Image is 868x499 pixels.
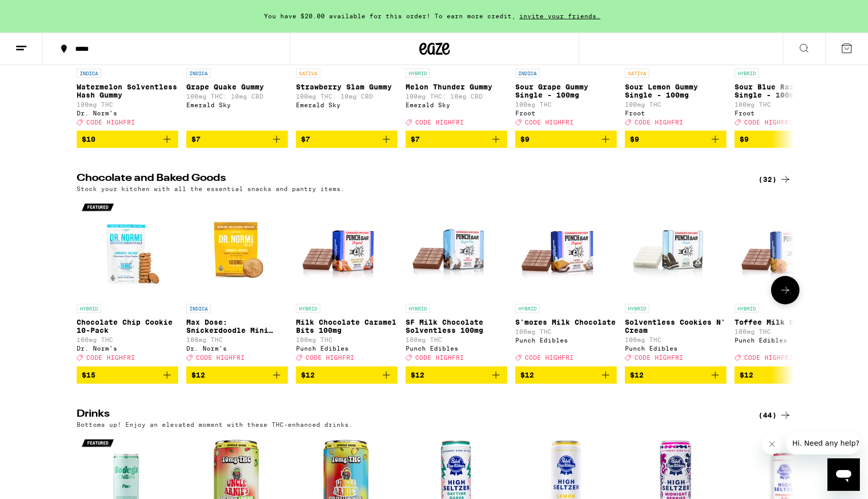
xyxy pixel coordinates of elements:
[625,131,726,148] button: Add to bag
[306,355,354,361] span: CODE HIGHFRI
[77,197,178,299] img: Dr. Norm's - Chocolate Chip Cookie 10-Pack
[744,355,793,361] span: CODE HIGHFRI
[740,135,749,143] span: $9
[77,345,178,352] div: Dr. Norm's
[77,304,101,313] p: HYBRID
[296,69,320,78] p: SATIVA
[735,197,836,299] img: Punch Edibles - Toffee Milk Chocolate
[301,135,310,143] span: $7
[520,371,534,379] span: $12
[77,318,178,334] p: Chocolate Chip Cookie 10-Pack
[520,135,529,143] span: $9
[406,197,507,299] img: Punch Edibles - SF Milk Chocolate Solventless 100mg
[625,318,726,334] p: Solventless Cookies N' Cream
[296,197,397,366] a: Open page for Milk Chocolate Caramel Bits 100mg from Punch Edibles
[515,83,617,99] p: Sour Grape Gummy Single - 100mg
[735,318,836,326] p: Toffee Milk Chocolate
[77,101,178,108] p: 100mg THC
[735,101,836,108] p: 100mg THC
[406,318,507,334] p: SF Milk Chocolate Solventless 100mg
[415,119,464,126] span: CODE HIGHFRI
[186,93,288,100] p: 100mg THC: 10mg CBD
[827,458,860,491] iframe: Button to launch messaging window
[406,345,507,352] div: Punch Edibles
[406,366,507,384] button: Add to bag
[186,197,288,299] img: Dr. Norm's - Max Dose: Snickerdoodle Mini Cookie - Indica
[625,336,726,343] p: 100mg THC
[186,366,288,384] button: Add to bag
[406,304,430,313] p: HYBRID
[735,131,836,148] button: Add to bag
[77,421,353,428] p: Bottoms up! Enjoy an elevated moment with these THC-enhanced drinks.
[296,345,397,352] div: Punch Edibles
[735,304,759,313] p: HYBRID
[625,101,726,108] p: 100mg THC
[296,304,320,313] p: HYBRID
[525,355,574,361] span: CODE HIGHFRI
[411,135,420,143] span: $7
[77,110,178,116] div: Dr. Norm's
[515,318,617,326] p: S'mores Milk Chocolate
[186,304,211,313] p: INDICA
[406,336,507,343] p: 100mg THC
[758,409,791,421] a: (44)
[86,119,135,126] span: CODE HIGHFRI
[186,318,288,334] p: Max Dose: Snickerdoodle Mini Cookie - Indica
[516,13,604,19] span: invite your friends.
[77,173,742,185] h2: Chocolate and Baked Goods
[191,371,205,379] span: $12
[77,131,178,148] button: Add to bag
[735,366,836,384] button: Add to bag
[186,197,288,366] a: Open page for Max Dose: Snickerdoodle Mini Cookie - Indica from Dr. Norm's
[301,371,315,379] span: $12
[625,69,649,78] p: SATIVA
[406,93,507,100] p: 100mg THC: 10mg CBD
[411,371,424,379] span: $12
[77,69,101,78] p: INDICA
[515,197,617,299] img: Punch Edibles - S'mores Milk Chocolate
[296,336,397,343] p: 100mg THC
[630,135,639,143] span: $9
[77,409,742,421] h2: Drinks
[296,102,397,108] div: Emerald Sky
[186,83,288,91] p: Grape Quake Gummy
[762,434,782,454] iframe: Close message
[625,366,726,384] button: Add to bag
[406,131,507,148] button: Add to bag
[82,135,95,143] span: $10
[86,355,135,361] span: CODE HIGHFRI
[625,83,726,99] p: Sour Lemon Gummy Single - 100mg
[77,83,178,99] p: Watermelon Solventless Hash Gummy
[406,83,507,91] p: Melon Thunder Gummy
[515,69,540,78] p: INDICA
[635,119,683,126] span: CODE HIGHFRI
[296,93,397,100] p: 100mg THC: 10mg CBD
[296,366,397,384] button: Add to bag
[735,328,836,335] p: 100mg THC
[77,366,178,384] button: Add to bag
[186,131,288,148] button: Add to bag
[296,318,397,334] p: Milk Chocolate Caramel Bits 100mg
[625,197,726,366] a: Open page for Solventless Cookies N' Cream from Punch Edibles
[82,371,95,379] span: $15
[735,69,759,78] p: HYBRID
[758,173,791,185] a: (32)
[515,110,617,116] div: Froot
[515,304,540,313] p: HYBRID
[515,131,617,148] button: Add to bag
[264,13,516,19] span: You have $20.00 available for this order! To earn more credit,
[406,197,507,366] a: Open page for SF Milk Chocolate Solventless 100mg from Punch Edibles
[635,355,683,361] span: CODE HIGHFRI
[735,83,836,99] p: Sour Blue Razz Gummy Single - 100mg
[625,110,726,116] div: Froot
[186,102,288,108] div: Emerald Sky
[735,197,836,366] a: Open page for Toffee Milk Chocolate from Punch Edibles
[77,185,345,192] p: Stock your kitchen with all the essential snacks and pantry items.
[186,345,288,352] div: Dr. Norm's
[186,336,288,343] p: 108mg THC
[786,432,860,454] iframe: Message from company
[735,337,836,344] div: Punch Edibles
[625,304,649,313] p: HYBRID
